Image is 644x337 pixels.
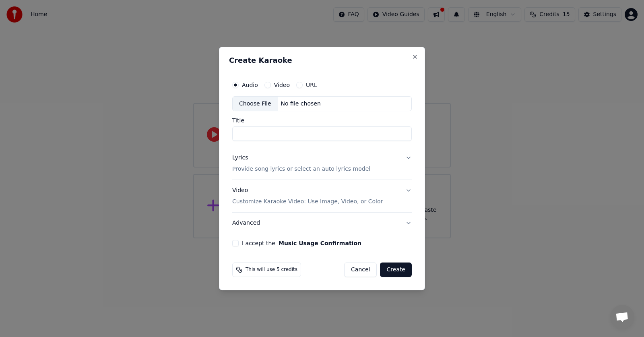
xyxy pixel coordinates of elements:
[232,118,412,124] label: Title
[279,240,361,246] button: I accept the
[278,100,324,108] div: No file chosen
[246,267,297,273] span: This will use 5 credits
[274,82,290,88] label: Video
[232,165,370,174] p: Provide song lyrics or select an auto lyrics model
[232,148,412,180] button: LyricsProvide song lyrics or select an auto lyrics model
[232,187,383,206] div: Video
[232,198,383,206] p: Customize Karaoke Video: Use Image, Video, or Color
[242,240,361,246] label: I accept the
[380,263,412,277] button: Create
[242,82,258,88] label: Audio
[232,213,412,234] button: Advanced
[306,82,317,88] label: URL
[233,97,278,111] div: Choose File
[344,263,377,277] button: Cancel
[232,154,248,162] div: Lyrics
[232,180,412,213] button: VideoCustomize Karaoke Video: Use Image, Video, or Color
[229,57,415,64] h2: Create Karaoke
